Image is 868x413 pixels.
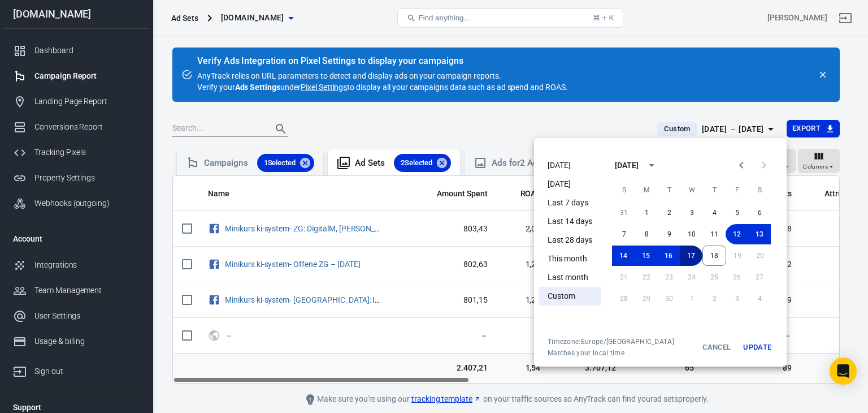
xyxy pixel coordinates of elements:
[703,224,726,244] button: 11
[613,224,635,244] button: 7
[726,203,748,223] button: 5
[539,287,601,306] li: Custom
[614,179,634,201] span: Sunday
[548,349,674,358] span: Matches your local time
[613,203,635,223] button: 31
[730,154,753,177] button: Previous month
[659,179,679,201] span: Tuesday
[635,203,658,223] button: 1
[636,179,657,201] span: Monday
[703,203,726,223] button: 4
[539,231,601,249] li: Last 28 days
[680,224,703,244] button: 10
[539,268,601,287] li: Last month
[748,203,771,223] button: 6
[657,246,680,266] button: 16
[658,224,680,244] button: 9
[702,246,726,266] button: 18
[539,175,601,193] li: [DATE]
[635,246,657,266] button: 15
[658,203,680,223] button: 2
[680,203,703,223] button: 3
[539,193,601,212] li: Last 7 days
[748,224,771,244] button: 13
[539,212,601,231] li: Last 14 days
[727,179,747,201] span: Friday
[615,160,639,171] div: [DATE]
[830,358,857,385] div: Open Intercom Messenger
[539,156,601,175] li: [DATE]
[635,224,658,244] button: 8
[698,337,735,358] button: Cancel
[682,179,702,201] span: Wednesday
[749,179,770,201] span: Saturday
[726,224,748,244] button: 12
[642,156,661,175] button: calendar view is open, switch to year view
[612,246,635,266] button: 14
[704,179,724,201] span: Thursday
[739,337,775,358] button: Update
[539,249,601,268] li: This month
[680,246,702,266] button: 17
[548,337,674,346] div: Timezone: Europe/[GEOGRAPHIC_DATA]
